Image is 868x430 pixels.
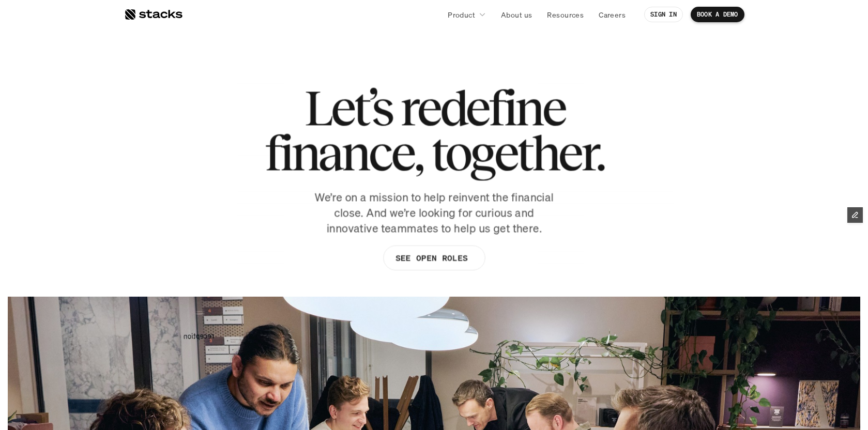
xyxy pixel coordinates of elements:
[599,9,626,20] p: Careers
[592,5,632,24] a: Careers
[650,11,677,18] p: SIGN IN
[644,7,683,22] a: SIGN IN
[691,7,744,22] a: BOOK A DEMO
[448,9,475,20] p: Product
[309,190,559,236] p: We’re on a mission to help reinvent the financial close. And we’re looking for curious and innova...
[395,251,468,265] p: SEE OPEN ROLES
[264,85,603,175] h1: Let’s redefine finance, together.
[541,5,590,24] a: Resources
[383,245,485,270] a: SEE OPEN ROLES
[847,207,863,223] button: Edit Framer Content
[697,11,738,18] p: BOOK A DEMO
[547,9,584,20] p: Resources
[501,9,532,20] p: About us
[495,5,538,24] a: About us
